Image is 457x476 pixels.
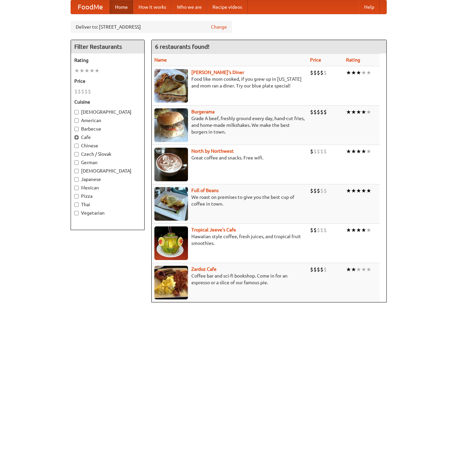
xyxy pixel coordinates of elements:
[154,108,188,142] img: burgerama.jpg
[74,201,141,208] label: Thai
[320,266,323,273] li: $
[351,148,356,155] li: ★
[320,148,323,155] li: $
[356,108,361,116] li: ★
[346,69,351,76] li: ★
[74,152,79,156] input: Czech / Slovak
[88,88,91,95] li: $
[346,187,351,194] li: ★
[211,24,227,30] a: Change
[74,168,141,174] label: [DEMOGRAPHIC_DATA]
[74,67,79,74] li: ★
[361,108,366,116] li: ★
[366,148,371,155] li: ★
[356,69,361,76] li: ★
[366,69,371,76] li: ★
[317,226,320,234] li: $
[356,226,361,234] li: ★
[74,117,141,124] label: American
[74,142,141,149] label: Chinese
[71,0,110,14] a: FoodMe
[351,187,356,194] li: ★
[191,266,217,272] a: Zardoz Cafe
[323,148,327,155] li: $
[74,177,79,182] input: Japanese
[320,226,323,234] li: $
[74,160,79,165] input: German
[317,266,320,273] li: $
[313,266,317,273] li: $
[74,193,141,199] label: Pizza
[361,226,366,234] li: ★
[361,187,366,194] li: ★
[361,69,366,76] li: ★
[356,187,361,194] li: ★
[74,176,141,183] label: Japanese
[191,70,244,75] a: [PERSON_NAME]'s Diner
[154,76,305,89] p: Food like mom cooked, if you grew up in [US_STATE] and mom ran a diner. Try our blue plate special!
[154,266,188,299] img: zardoz.jpg
[191,188,219,193] a: Full of Beans
[317,69,320,76] li: $
[313,69,317,76] li: $
[320,108,323,116] li: $
[323,226,327,234] li: $
[317,108,320,116] li: $
[172,0,207,14] a: Who we are
[74,169,79,173] input: [DEMOGRAPHIC_DATA]
[74,151,141,157] label: Czech / Slovak
[154,226,188,260] img: jeeves.jpg
[74,118,79,123] input: American
[317,148,320,155] li: $
[356,148,361,155] li: ★
[191,148,234,154] a: North by Northwest
[356,266,361,273] li: ★
[313,148,317,155] li: $
[74,57,141,64] h5: Rating
[133,0,172,14] a: How it works
[191,109,215,114] a: Burgerama
[74,184,141,191] label: Mexican
[154,148,188,181] img: north.jpg
[310,226,313,234] li: $
[317,187,320,194] li: $
[84,88,88,95] li: $
[154,187,188,221] img: beans.jpg
[74,144,79,148] input: Chinese
[74,134,141,141] label: Cafe
[346,148,351,155] li: ★
[154,57,167,63] a: Name
[81,88,84,95] li: $
[74,125,141,132] label: Barbecue
[323,108,327,116] li: $
[79,67,84,74] li: ★
[323,69,327,76] li: $
[74,99,141,105] h5: Cuisine
[366,266,371,273] li: ★
[207,0,247,14] a: Recipe videos
[310,187,313,194] li: $
[313,108,317,116] li: $
[74,203,79,207] input: Thai
[74,88,78,95] li: $
[310,69,313,76] li: $
[351,266,356,273] li: ★
[366,108,371,116] li: ★
[313,187,317,194] li: $
[78,88,81,95] li: $
[346,226,351,234] li: ★
[346,266,351,273] li: ★
[351,226,356,234] li: ★
[346,57,360,63] a: Rating
[154,154,305,161] p: Great coffee and snacks. Free wifi.
[366,187,371,194] li: ★
[361,266,366,273] li: ★
[351,69,356,76] li: ★
[84,67,89,74] li: ★
[320,69,323,76] li: $
[110,0,133,14] a: Home
[74,211,79,215] input: Vegetarian
[154,233,305,247] p: Hawaiian style coffee, fresh juices, and tropical fruit smoothies.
